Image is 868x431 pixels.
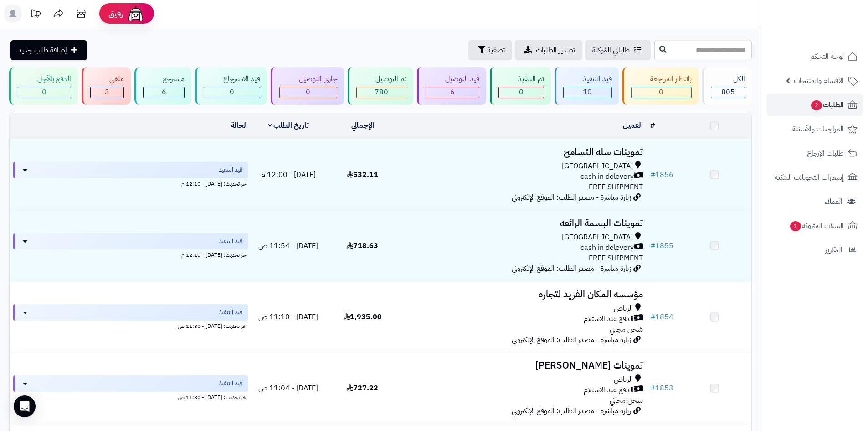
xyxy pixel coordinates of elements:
div: 780 [357,87,406,98]
div: قيد الاسترجاع [204,74,260,84]
a: قيد التنفيذ 10 [553,67,621,105]
div: اخر تحديث: [DATE] - 12:10 م [13,249,248,259]
span: [DATE] - 11:04 ص [258,383,318,394]
a: تاريخ الطلب [268,120,309,131]
span: 0 [306,87,310,98]
a: الدفع بالآجل 0 [7,67,80,105]
span: 727.22 [347,383,378,394]
span: إشعارات التحويلات البنكية [775,171,844,184]
span: السلات المتروكة [789,219,844,232]
a: # [650,120,655,131]
span: قيد التنفيذ [219,379,242,388]
a: بانتظار المراجعة 0 [621,67,701,105]
div: اخر تحديث: [DATE] - 11:30 ص [13,321,248,330]
a: ملغي 3 [80,67,133,105]
span: طلباتي المُوكلة [592,45,630,56]
div: تم التوصيل [356,74,407,84]
img: logo-2.png [806,7,859,26]
a: لوحة التحكم [767,46,863,68]
div: 10 [564,87,611,98]
a: المراجعات والأسئلة [767,118,863,140]
a: الكل805 [700,67,754,105]
span: # [650,169,655,180]
a: طلبات الإرجاع [767,142,863,164]
div: قيد التنفيذ [563,74,612,84]
span: الأقسام والمنتجات [794,74,844,87]
h3: مؤسسه المكان الفريد لتجاره [403,289,643,300]
div: 0 [499,87,544,98]
div: تم التنفيذ [498,74,544,84]
span: 780 [375,87,388,98]
div: 0 [204,87,260,98]
span: زيارة مباشرة - مصدر الطلب: الموقع الإلكتروني [512,263,631,274]
span: شحن مجاني [610,395,643,406]
a: قيد التوصيل 6 [415,67,488,105]
a: الطلبات2 [767,94,863,116]
span: 0 [230,87,234,98]
div: مسترجع [143,74,185,84]
a: العملاء [767,191,863,213]
span: الدفع عند الاستلام [584,314,634,324]
span: العملاء [825,195,842,208]
span: [DATE] - 12:00 م [261,169,316,180]
a: تم التنفيذ 0 [488,67,553,105]
span: رفيق [108,8,123,19]
span: 10 [583,87,592,98]
span: FREE SHIPMENT [589,253,643,264]
a: السلات المتروكة1 [767,215,863,237]
span: cash in delevery [580,171,634,182]
a: تم التوصيل 780 [346,67,416,105]
a: العميل [623,120,643,131]
span: لوحة التحكم [810,50,844,63]
span: 532.11 [347,169,378,180]
span: التقارير [825,244,842,256]
span: الطلبات [810,99,844,111]
span: [DATE] - 11:10 ص [258,312,318,322]
div: اخر تحديث: [DATE] - 11:30 ص [13,392,248,401]
a: #1856 [650,169,673,180]
span: # [650,240,655,251]
h3: تموينات [PERSON_NAME] [403,360,643,371]
span: 2 [811,100,822,111]
span: قيد التنفيذ [219,237,242,246]
a: تحديثات المنصة [24,5,47,25]
a: جاري التوصيل 0 [269,67,346,105]
span: # [650,312,655,322]
span: تصدير الطلبات [536,45,575,56]
span: 0 [659,87,663,98]
div: جاري التوصيل [279,74,337,84]
a: قيد الاسترجاع 0 [193,67,269,105]
div: Open Intercom Messenger [14,395,36,417]
h3: تموينات البسمة الرائعه [403,218,643,228]
span: 6 [450,87,455,98]
img: ai-face.png [127,5,145,23]
span: 1,935.00 [344,312,382,322]
span: الرياض [614,303,633,314]
a: مسترجع 6 [133,67,193,105]
div: 6 [426,87,479,98]
div: اخر تحديث: [DATE] - 12:10 م [13,178,248,188]
a: إضافة طلب جديد [10,40,87,60]
span: [GEOGRAPHIC_DATA] [562,161,633,171]
a: #1853 [650,383,673,394]
div: 0 [632,87,692,98]
a: الحالة [231,120,248,131]
div: 0 [18,87,71,98]
div: 6 [144,87,184,98]
span: تصفية [488,45,505,56]
a: الإجمالي [351,120,374,131]
a: طلباتي المُوكلة [585,40,651,60]
div: قيد التوصيل [426,74,479,84]
span: # [650,383,655,394]
span: cash in delevery [580,243,634,253]
span: طلبات الإرجاع [807,147,844,160]
span: زيارة مباشرة - مصدر الطلب: الموقع الإلكتروني [512,405,631,416]
span: زيارة مباشرة - مصدر الطلب: الموقع الإلكتروني [512,192,631,203]
div: بانتظار المراجعة [631,74,692,84]
a: التقارير [767,239,863,261]
div: الكل [711,74,745,84]
span: الدفع عند الاستلام [584,385,634,395]
span: شحن مجاني [610,324,643,335]
span: قيد التنفيذ [219,308,242,317]
span: 1 [790,221,801,232]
